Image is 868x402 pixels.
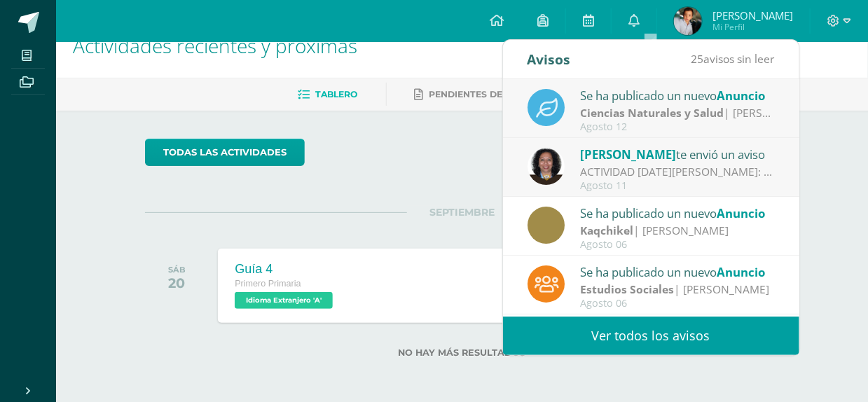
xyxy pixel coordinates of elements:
[528,40,571,78] div: Avisos
[235,292,333,309] span: Idioma Extranjero 'A'
[712,21,793,33] span: Mi Perfil
[580,204,775,222] div: Se ha publicado un nuevo
[580,282,775,298] div: | [PERSON_NAME]
[580,164,775,180] div: ACTIVIDAD MARTES 12 DE AGOSTO: Papitos buenos días. Es un gusto saludarlos. Les comento que mañan...
[168,275,186,291] div: 20
[580,86,775,104] div: Se ha publicado un nuevo
[712,8,793,22] span: [PERSON_NAME]
[580,146,676,162] span: [PERSON_NAME]
[717,88,765,104] span: Anuncio
[235,279,301,289] span: Primero Primaria
[580,121,775,133] div: Agosto 12
[691,51,704,67] span: 25
[528,148,565,185] img: e68d219a534587513e5f5ff35cf77afa.png
[580,263,775,281] div: Se ha publicado un nuevo
[580,105,724,120] strong: Ciencias Naturales y Salud
[580,223,775,239] div: | [PERSON_NAME]
[145,347,779,358] label: No hay más resultados
[168,265,186,275] div: SÁB
[429,89,549,99] span: Pendientes de entrega
[580,239,775,251] div: Agosto 06
[717,205,765,221] span: Anuncio
[316,89,358,99] span: Tablero
[580,282,674,297] strong: Estudios Sociales
[580,223,633,238] strong: Kaqchikel
[580,298,775,310] div: Agosto 06
[503,317,799,355] a: Ver todos los avisos
[407,206,517,219] span: SEPTIEMBRE
[580,145,775,163] div: te envió un aviso
[717,264,765,280] span: Anuncio
[580,105,775,121] div: | [PERSON_NAME]
[145,139,305,166] a: todas las Actividades
[235,262,336,277] div: Guía 4
[298,83,358,106] a: Tablero
[580,180,775,192] div: Agosto 11
[415,83,549,106] a: Pendientes de entrega
[691,51,775,67] span: avisos sin leer
[73,32,357,59] span: Actividades recientes y próximas
[674,7,702,35] img: 17c6ec12b166e8de84ab442d7daa188d.png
